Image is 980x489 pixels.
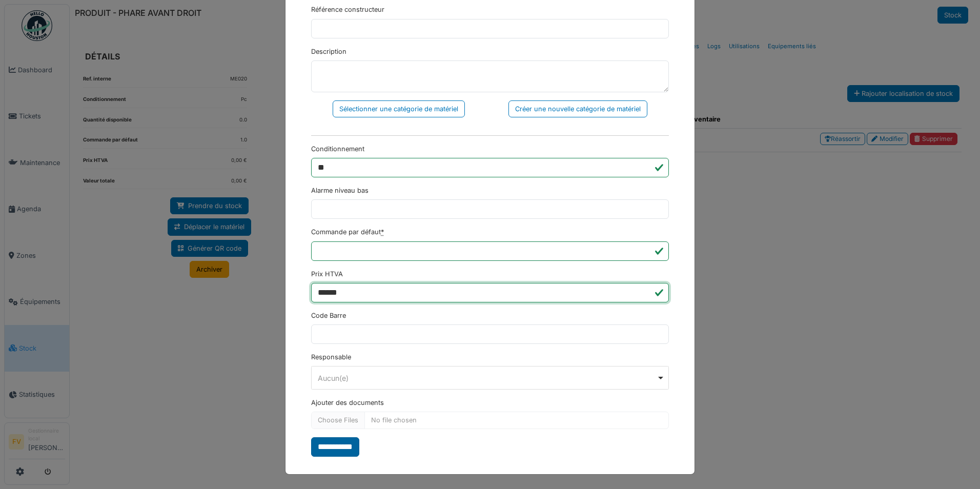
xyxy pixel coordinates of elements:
[318,373,657,383] div: Aucun(e)
[381,228,384,236] abbr: Requis
[311,144,364,154] label: Conditionnement
[311,311,346,320] label: Code Barre
[311,352,351,362] label: Responsable
[311,227,384,237] label: Commande par défaut
[311,47,346,56] label: Description
[311,5,384,14] label: Référence constructeur
[508,100,647,117] div: Créer une nouvelle catégorie de matériel
[311,398,384,407] label: Ajouter des documents
[311,269,343,279] label: Prix HTVA
[311,186,369,195] label: Alarme niveau bas
[333,100,465,117] div: Sélectionner une catégorie de matériel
